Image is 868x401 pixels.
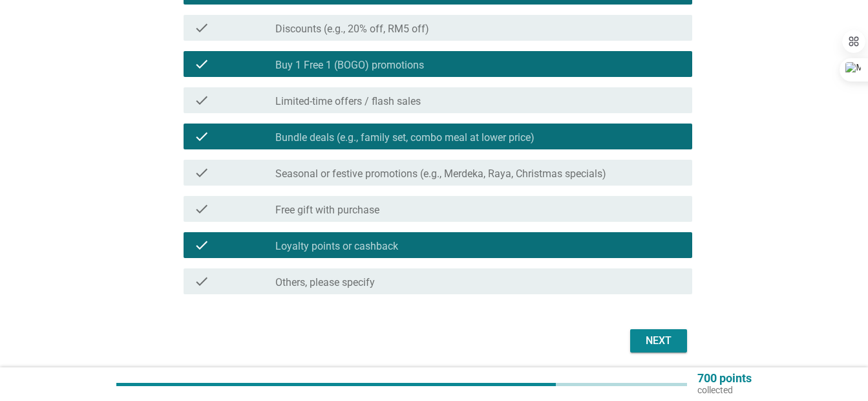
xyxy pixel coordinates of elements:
i: check [194,20,209,36]
p: collected [697,384,752,396]
i: check [194,129,209,144]
button: Next [630,329,687,352]
label: Limited-time offers / flash sales [275,95,421,108]
i: check [194,201,209,217]
label: Discounts (e.g., 20% off, RM5 off) [275,23,429,36]
i: check [194,165,209,180]
label: Free gift with purchase [275,204,379,217]
label: Seasonal or festive promotions (e.g., Merdeka, Raya, Christmas specials) [275,168,606,180]
label: Buy 1 Free 1 (BOGO) promotions [275,59,424,72]
i: check [194,237,209,253]
i: check [194,274,209,289]
i: check [194,92,209,108]
p: 700 points [697,373,752,384]
i: check [194,56,209,72]
div: Next [640,333,677,349]
label: Others, please specify [275,276,375,289]
label: Loyalty points or cashback [275,240,398,253]
label: Bundle deals (e.g., family set, combo meal at lower price) [275,131,535,144]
